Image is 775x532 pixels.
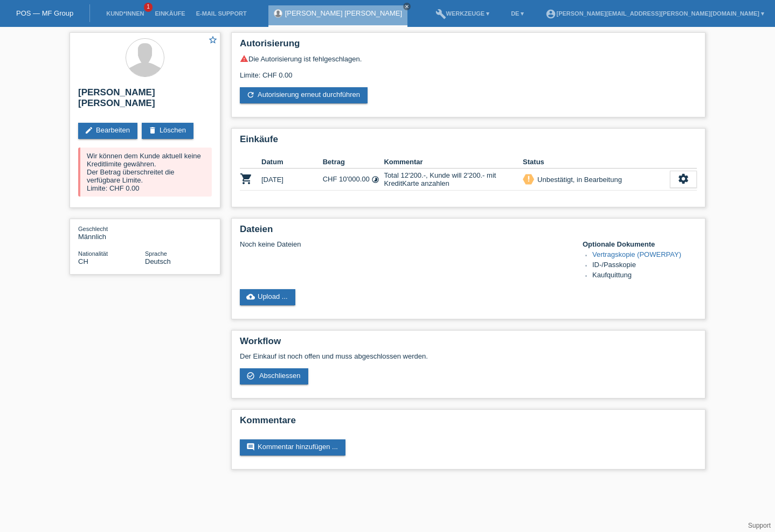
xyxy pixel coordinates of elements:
[85,126,93,135] i: edit
[403,3,411,10] a: close
[240,54,697,63] div: Die Autorisierung ist fehlgeschlagen.
[583,240,697,248] h4: Optionale Dokumente
[78,225,145,241] div: Männlich
[191,10,252,17] a: E-Mail Support
[240,224,697,240] h2: Dateien
[748,522,771,529] a: Support
[371,176,379,184] i: Fixe Raten (36 Raten)
[285,9,402,17] a: [PERSON_NAME] [PERSON_NAME]
[540,10,770,17] a: account_circle[PERSON_NAME][EMAIL_ADDRESS][PERSON_NAME][DOMAIN_NAME] ▾
[240,134,697,150] h2: Einkäufe
[78,148,212,197] div: Wir können dem Kunde aktuell keine Kreditlimite gewähren. Der Betrag überschreitet die verfügbare...
[246,90,255,99] i: refresh
[240,352,697,360] p: Der Einkauf ist noch offen und muss abgeschlossen werden.
[384,156,523,169] th: Kommentar
[240,368,308,384] a: check_circle_outline Abschliessen
[240,63,697,79] div: Limite: CHF 0.00
[78,226,108,232] span: Geschlecht
[545,9,556,19] i: account_circle
[592,271,697,281] li: Kaufquittung
[142,123,193,139] a: deleteLöschen
[240,415,697,431] h2: Kommentare
[261,156,323,169] th: Datum
[148,126,157,135] i: delete
[240,87,368,103] a: refreshAutorisierung erneut durchführen
[208,35,218,46] a: star_border
[78,87,212,114] h2: [PERSON_NAME] [PERSON_NAME]
[384,169,523,191] td: Total 12'200.-, Kunde will 2'200.- mit KreditKarte anzahlen
[430,10,495,17] a: buildWerkzeuge ▾
[149,10,190,17] a: Einkäufe
[208,35,218,45] i: star_border
[240,54,248,63] i: warning
[145,250,167,257] span: Sprache
[240,240,569,248] div: Noch keine Dateien
[246,372,255,380] i: check_circle_outline
[240,439,345,456] a: commentKommentar hinzufügen ...
[261,169,323,191] td: [DATE]
[240,289,295,305] a: cloud_uploadUpload ...
[246,443,255,451] i: comment
[78,250,108,257] span: Nationalität
[240,172,253,185] i: POSP00027850
[677,173,689,185] i: settings
[78,257,88,265] span: Schweiz
[78,123,137,139] a: editBearbeiten
[246,292,255,301] i: cloud_upload
[240,336,697,352] h2: Workflow
[16,9,73,17] a: POS — MF Group
[144,3,153,12] span: 1
[323,156,384,169] th: Betrag
[534,174,622,185] div: Unbestätigt, in Bearbeitung
[240,38,697,54] h2: Autorisierung
[323,169,384,191] td: CHF 10'000.00
[259,372,301,380] span: Abschliessen
[525,175,532,183] i: priority_high
[506,10,529,17] a: DE ▾
[145,257,171,265] span: Deutsch
[592,250,681,258] a: Vertragskopie (POWERPAY)
[101,10,149,17] a: Kund*innen
[592,261,697,271] li: ID-/Passkopie
[523,156,670,169] th: Status
[404,4,410,9] i: close
[435,9,446,19] i: build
